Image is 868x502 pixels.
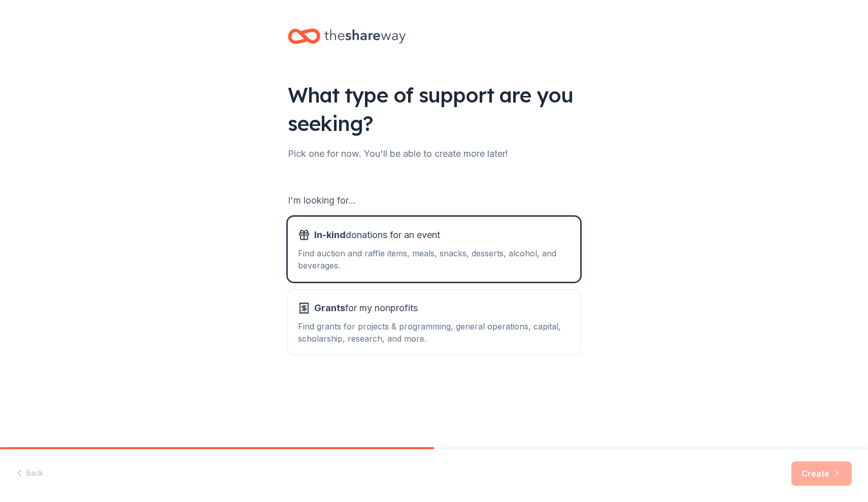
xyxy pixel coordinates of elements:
[314,229,346,240] span: In-kind
[298,247,570,272] div: Find auction and raffle items, meals, snacks, desserts, alcohol, and beverages.
[288,192,580,209] div: I'm looking for...
[298,320,570,345] div: Find grants for projects & programming, general operations, capital, scholarship, research, and m...
[314,227,440,243] span: donations for an event
[288,217,580,282] button: In-kinddonations for an eventFind auction and raffle items, meals, snacks, desserts, alcohol, and...
[288,81,580,138] div: What type of support are you seeking?
[314,300,418,316] span: for my nonprofits
[288,290,580,355] button: Grantsfor my nonprofitsFind grants for projects & programming, general operations, capital, schol...
[314,303,345,313] span: Grants
[288,146,580,162] div: Pick one for now. You'll be able to create more later!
